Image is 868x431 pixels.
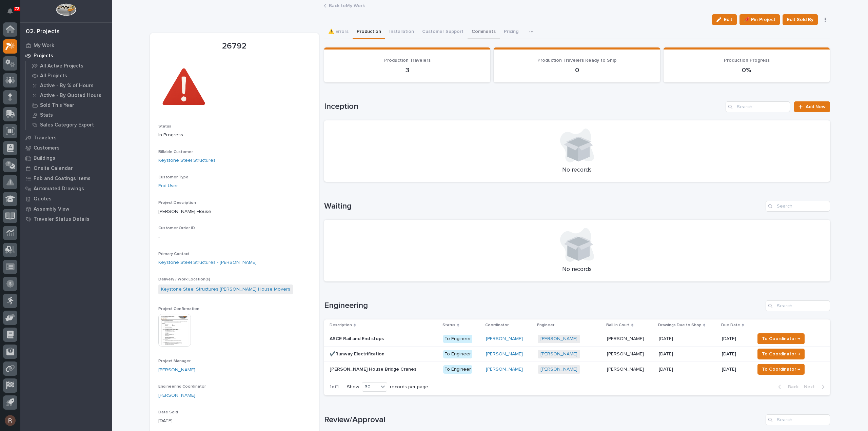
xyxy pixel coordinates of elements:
p: Automated Drawings [34,186,84,192]
div: 02. Projects [26,28,60,36]
a: Active - By Quoted Hours [26,91,112,100]
p: 0% [672,66,822,74]
tr: ASCE Rail and End stopsASCE Rail and End stops To Engineer[PERSON_NAME] [PERSON_NAME] [PERSON_NAM... [324,331,830,347]
a: Quotes [20,194,112,204]
span: Project Description [158,201,196,205]
button: Installation [385,25,418,39]
a: Assembly View [20,204,112,214]
div: To Engineer [443,350,472,358]
p: [DATE] [722,336,749,342]
p: Quotes [34,196,52,202]
span: Edit Sold By [787,16,813,24]
p: 1 of 1 [324,379,344,395]
p: [PERSON_NAME] House [158,208,311,215]
span: To Coordinator → [762,350,800,358]
button: 📌 Pin Project [739,14,780,25]
p: Stats [40,112,53,118]
span: Next [804,384,819,390]
span: Status [158,124,171,129]
a: Keystone Steel Structures - [PERSON_NAME] [158,259,257,266]
span: Customer Type [158,175,189,179]
a: [PERSON_NAME] [540,351,577,357]
p: My Work [34,43,54,49]
a: [PERSON_NAME] [158,367,195,374]
p: In Progress [158,132,311,139]
button: Comments [468,25,500,39]
p: Sales Category Export [40,122,94,128]
p: [DATE] [722,367,749,372]
button: To Coordinator → [757,349,805,359]
a: All Active Projects [26,61,112,71]
a: Keystone Steel Structures [158,157,216,164]
button: Back [773,384,801,390]
a: Projects [20,51,112,61]
p: - [158,234,311,241]
button: users-avatar [3,413,17,428]
p: No records [332,266,822,273]
span: Back [784,384,798,390]
p: records per page [390,384,428,390]
a: My Work [20,40,112,51]
span: Add New [806,104,826,109]
span: Delivery / Work Location(s) [158,277,210,281]
p: Active - By Quoted Hours [40,93,101,99]
a: Traveler Status Details [20,214,112,224]
a: [PERSON_NAME] [158,392,195,399]
p: Description [330,321,352,329]
span: To Coordinator → [762,365,800,373]
a: Active - By % of Hours [26,81,112,90]
span: Project Confirmation [158,307,199,311]
button: Notifications [3,4,17,18]
h1: Inception [324,102,723,112]
span: Production Travelers [384,58,431,63]
p: Due Date [721,321,740,329]
p: 0 [502,66,652,74]
p: Engineer [537,321,554,329]
p: Customers [34,145,60,151]
h1: Engineering [324,301,763,311]
p: Travelers [34,135,57,141]
p: Coordinator [485,321,509,329]
input: Search [766,201,830,212]
a: Buildings [20,153,112,163]
button: To Coordinator → [757,364,805,375]
a: Travelers [20,133,112,143]
a: Sold This Year [26,100,112,110]
a: Add New [794,101,830,112]
span: Date Sold [158,410,178,414]
span: To Coordinator → [762,335,800,343]
p: Onsite Calendar [34,165,73,172]
p: [DATE] [158,417,311,425]
a: Sales Category Export [26,120,112,130]
a: Keystone Steel Structures [PERSON_NAME] House Movers [161,286,290,293]
span: Engineering Coordinator [158,385,206,389]
a: [PERSON_NAME] [486,336,523,342]
p: Drawings Due to Shop [658,321,702,329]
p: Assembly View [34,206,69,212]
tr: ✔️Runway Electrification✔️Runway Electrification To Engineer[PERSON_NAME] [PERSON_NAME] [PERSON_N... [324,347,830,362]
p: [DATE] [659,335,674,342]
button: ⚠️ Errors [324,25,353,39]
div: 30 [362,384,378,391]
span: Billable Customer [158,150,193,154]
p: 72 [15,6,19,11]
p: ✔️Runway Electrification [330,350,386,357]
p: Buildings [34,155,55,161]
button: Production [353,25,385,39]
button: Edit [712,14,737,25]
p: Projects [34,53,53,59]
p: Sold This Year [40,102,74,109]
a: All Projects [26,71,112,80]
a: Automated Drawings [20,183,112,194]
p: Ball In Court [606,321,630,329]
button: Next [801,384,830,390]
div: Search [766,414,830,425]
p: [PERSON_NAME] [607,350,645,357]
a: [PERSON_NAME] [540,336,577,342]
div: Notifications72 [8,8,17,19]
span: Primary Contact [158,252,190,256]
p: All Active Projects [40,63,83,69]
input: Search [766,300,830,311]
